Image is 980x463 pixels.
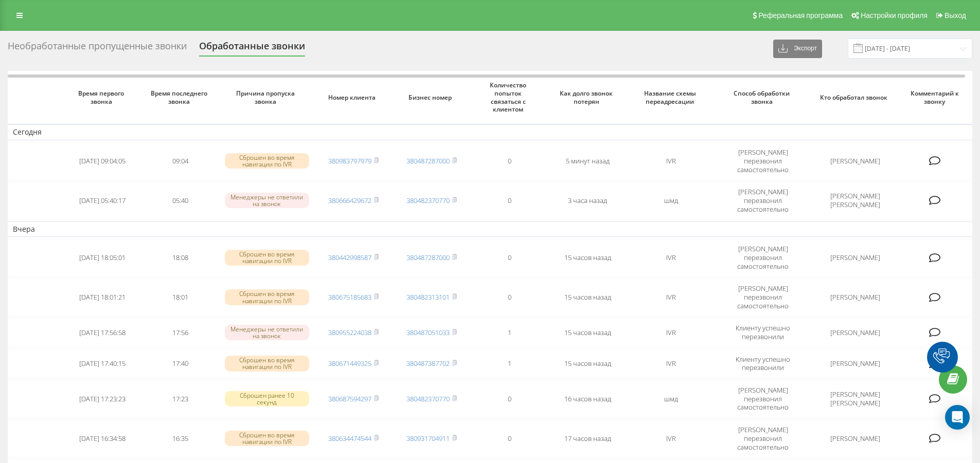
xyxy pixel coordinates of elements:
[716,349,810,378] td: Клиенту успешно перезвонили
[470,349,548,378] td: 1
[406,359,450,368] a: 380487387702
[141,380,220,417] td: 17:23
[773,40,822,58] button: Экспорт
[557,89,618,105] span: Как долго звонок потерян
[627,142,716,180] td: IVR
[141,279,220,316] td: 18:01
[627,279,716,316] td: IVR
[861,11,928,20] span: Настройки профиля
[548,318,627,347] td: 15 часов назад
[225,153,309,169] div: Сброшен во время навигации по IVR
[8,124,972,140] td: Сегодня
[401,94,462,102] span: Бизнес номер
[406,394,450,403] a: 380482370770
[548,380,627,417] td: 16 часов назад
[328,434,371,443] a: 380634474544
[141,142,220,180] td: 09:04
[479,81,540,113] span: Количество попыток связаться с клиентом
[811,349,900,378] td: [PERSON_NAME]
[716,318,810,347] td: Клиенту успешно перезвонили
[627,239,716,276] td: IVR
[225,356,309,371] div: Сброшен во время навигации по IVR
[470,182,548,219] td: 0
[811,142,900,180] td: [PERSON_NAME]
[627,349,716,378] td: IVR
[225,325,309,340] div: Менеджеры не ответили на звонок
[141,239,220,276] td: 18:08
[406,292,450,302] a: 380482313101
[725,89,801,105] span: Способ обработки звонка
[225,391,309,406] div: Сброшен ранее 10 секунд
[758,11,843,20] span: Реферальная программа
[328,196,371,205] a: 380666429672
[63,420,141,457] td: [DATE] 16:34:58
[141,182,220,219] td: 05:40
[63,349,141,378] td: [DATE] 17:40:15
[63,279,141,316] td: [DATE] 18:01:21
[548,142,627,180] td: 5 минут назад
[141,420,220,457] td: 16:35
[470,318,548,347] td: 1
[406,156,450,165] a: 380487287000
[636,89,707,105] span: Название схемы переадресации
[627,318,716,347] td: IVR
[716,182,810,219] td: [PERSON_NAME] перезвонил самостоятельно
[328,156,371,165] a: 380983797979
[945,11,966,20] span: Выход
[225,431,309,446] div: Сброшен во время навигации по IVR
[627,420,716,457] td: IVR
[811,182,900,219] td: [PERSON_NAME] [PERSON_NAME]
[8,41,187,57] div: Необработанные пропущенные звонки
[470,420,548,457] td: 0
[811,420,900,457] td: [PERSON_NAME]
[548,349,627,378] td: 15 часов назад
[811,380,900,417] td: [PERSON_NAME] [PERSON_NAME]
[811,318,900,347] td: [PERSON_NAME]
[548,182,627,219] td: 3 часа назад
[716,279,810,316] td: [PERSON_NAME] перезвонил самостоятельно
[548,239,627,276] td: 15 часов назад
[548,279,627,316] td: 15 часов назад
[63,380,141,417] td: [DATE] 17:23:23
[328,253,371,262] a: 380442998587
[225,193,309,208] div: Менеджеры не ответили на звонок
[811,279,900,316] td: [PERSON_NAME]
[470,279,548,316] td: 0
[819,94,890,102] span: Кто обработал звонок
[908,89,964,105] span: Комментарий к звонку
[323,94,384,102] span: Номер клиента
[548,420,627,457] td: 17 часов назад
[470,380,548,417] td: 0
[199,41,305,57] div: Обработанные звонки
[63,182,141,219] td: [DATE] 05:40:17
[225,289,309,305] div: Сброшен во время навигации по IVR
[627,182,716,219] td: шмд
[141,349,220,378] td: 17:40
[141,318,220,347] td: 17:56
[72,89,133,105] span: Время первого звонка
[63,142,141,180] td: [DATE] 09:04:05
[406,328,450,337] a: 380487051033
[328,292,371,302] a: 380675185683
[328,359,371,368] a: 380671449325
[406,434,450,443] a: 380931704911
[945,405,970,430] div: Open Intercom Messenger
[716,420,810,457] td: [PERSON_NAME] перезвонил самостоятельно
[229,89,305,105] span: Причина пропуска звонка
[716,239,810,276] td: [PERSON_NAME] перезвонил самостоятельно
[406,253,450,262] a: 380487287000
[716,142,810,180] td: [PERSON_NAME] перезвонил самостоятельно
[63,318,141,347] td: [DATE] 17:56:58
[328,328,371,337] a: 380955224038
[406,196,450,205] a: 380482370770
[8,221,972,237] td: Вчера
[470,142,548,180] td: 0
[225,250,309,265] div: Сброшен во время навигации по IVR
[627,380,716,417] td: шмд
[150,89,211,105] span: Время последнего звонка
[470,239,548,276] td: 0
[328,394,371,403] a: 380687594297
[811,239,900,276] td: [PERSON_NAME]
[716,380,810,417] td: [PERSON_NAME] перезвонил самостоятельно
[63,239,141,276] td: [DATE] 18:05:01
